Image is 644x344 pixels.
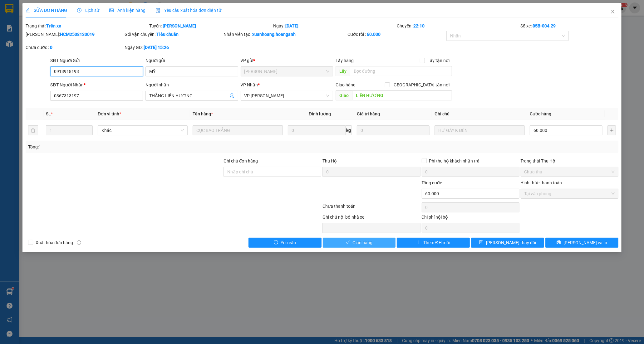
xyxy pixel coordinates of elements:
[224,167,321,177] input: Ghi chú đơn hàng
[417,240,421,245] span: plus
[432,108,527,120] th: Ghi chú
[524,189,615,198] span: Tại văn phòng
[352,239,372,246] span: Giao hàng
[155,8,221,13] span: Yêu cầu xuất hóa đơn điện tử
[26,31,123,38] div: [PERSON_NAME]:
[28,125,38,135] button: delete
[346,240,350,245] span: check
[390,81,452,88] span: [GEOGRAPHIC_DATA] tận nơi
[26,44,123,51] div: Chưa cước :
[156,32,179,37] b: Tiêu chuẩn
[33,239,76,246] span: Xuất hóa đơn hàng
[28,143,248,150] div: Tổng: 1
[60,5,110,19] div: [PERSON_NAME]
[98,111,121,116] span: Đơn vị tính
[322,203,421,214] div: Chưa thanh toán
[309,111,331,116] span: Định lượng
[521,157,618,164] div: Trạng thái Thu Hộ
[109,8,145,13] span: Ảnh kiện hàng
[425,57,452,64] span: Lấy tận nơi
[50,57,143,64] div: SĐT Người Gửi
[193,125,283,135] input: VD: Bàn, Ghế
[524,167,615,177] span: Chưa thu
[224,158,258,163] label: Ghi chú đơn hàng
[224,31,346,38] div: Nhân viên tạo:
[557,240,561,245] span: printer
[397,238,470,248] button: plusThêm ĐH mới
[521,180,562,185] label: Hình thức thanh toán
[5,5,55,20] div: VP [PERSON_NAME]
[396,22,520,29] div: Chuyến:
[533,23,556,28] b: 85B-004.29
[26,8,67,13] span: SỬA ĐƠN HÀNG
[435,125,524,135] input: Ghi Chú
[427,157,482,164] span: Phí thu hộ khách nhận trả
[471,238,544,248] button: save[PERSON_NAME] thay đổi
[155,8,160,13] img: icon
[285,23,298,28] b: [DATE]
[244,91,330,100] span: VP Phan Rang
[545,238,618,248] button: printer[PERSON_NAME] và In
[347,31,445,38] div: Cước rồi :
[357,111,380,116] span: Giá trị hàng
[336,66,350,76] span: Lấy
[109,8,114,12] span: picture
[322,158,337,163] span: Thu Hộ
[248,238,322,248] button: exclamation-circleYêu cầu
[77,8,81,12] span: clock-circle
[244,67,330,76] span: Hồ Chí Minh
[367,32,381,37] b: 60.000
[336,58,354,63] span: Lấy hàng
[530,111,551,116] span: Cước hàng
[346,125,352,135] span: kg
[60,32,95,37] b: HCM2508130019
[336,90,352,100] span: Giao
[273,22,396,29] div: Ngày:
[479,240,484,245] span: save
[424,239,450,246] span: Thêm ĐH mới
[60,19,110,34] div: CHỊ [PERSON_NAME]
[281,239,296,246] span: Yêu cầu
[125,44,222,51] div: Ngày GD:
[563,239,607,246] span: [PERSON_NAME] và In
[145,57,238,64] div: Người gửi
[336,82,356,87] span: Giao hàng
[350,66,452,76] input: Dọc đường
[50,81,143,88] div: SĐT Người Nhận
[422,214,519,223] div: Chi phí nội bộ
[323,238,396,248] button: checkGiao hàng
[520,22,619,29] div: Số xe:
[610,9,615,14] span: close
[607,125,616,135] button: plus
[125,31,222,38] div: Gói vận chuyển:
[5,6,15,12] span: Gửi:
[46,111,51,116] span: SL
[604,3,622,21] button: Close
[163,23,196,28] b: [PERSON_NAME]
[486,239,536,246] span: [PERSON_NAME] thay đổi
[241,57,333,64] div: VP gửi
[241,82,258,87] span: VP Nhận
[77,240,81,245] span: info-circle
[357,125,430,135] input: 0
[322,214,420,223] div: Ghi chú nội bộ nhà xe
[144,45,169,50] b: [DATE] 15:26
[252,32,296,37] b: xuanhoang.hoanganh
[145,81,238,88] div: Người nhận
[274,240,278,245] span: exclamation-circle
[50,45,52,50] b: 0
[422,180,442,185] span: Tổng cước
[5,20,55,28] div: THẢO
[60,5,75,12] span: Nhận:
[46,23,61,28] b: Trên xe
[5,28,55,36] div: 0857934200
[26,8,30,12] span: edit
[101,126,184,135] span: Khác
[352,90,452,100] input: Dọc đường
[60,34,110,43] div: 0979991993
[413,23,425,28] b: 22:10
[25,22,149,29] div: Trạng thái:
[193,111,213,116] span: Tên hàng
[229,93,234,98] span: user-add
[149,22,273,29] div: Tuyến:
